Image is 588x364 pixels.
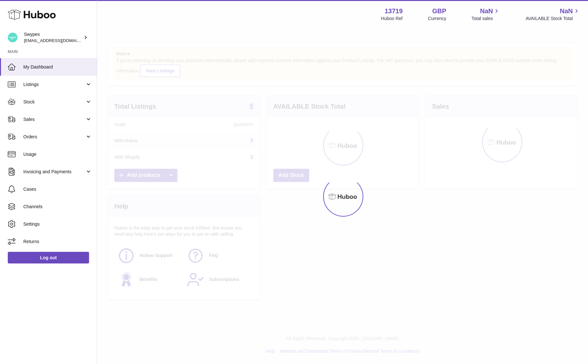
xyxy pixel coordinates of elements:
[8,33,17,42] img: hello@swypes.co.uk
[23,186,92,192] span: Cases
[471,7,500,22] a: NaN Total sales
[23,169,85,175] span: Invoicing and Payments
[560,7,573,16] span: NaN
[23,239,92,245] span: Returns
[8,252,89,263] a: Log out
[23,204,92,210] span: Channels
[432,7,446,16] strong: GBP
[480,7,493,16] span: NaN
[23,81,85,88] span: Listings
[471,16,500,22] span: Total sales
[428,16,447,22] div: Currency
[23,64,92,70] span: My Dashboard
[23,134,85,140] span: Orders
[381,16,403,22] div: Huboo Ref
[23,116,85,123] span: Sales
[23,99,85,105] span: Stock
[526,7,580,22] a: NaN AVAILABLE Stock Total
[23,151,92,157] span: Usage
[23,221,92,227] span: Settings
[24,38,95,43] span: [EMAIL_ADDRESS][DOMAIN_NAME]
[24,31,82,44] div: Swypes
[526,16,580,22] span: AVAILABLE Stock Total
[385,7,403,16] strong: 13719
